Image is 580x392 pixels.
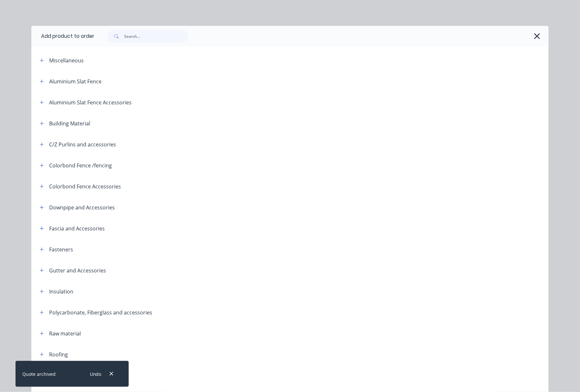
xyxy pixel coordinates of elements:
[49,57,84,64] div: Miscellaneous
[49,204,115,211] div: Downpipe and Accessories
[49,120,90,127] div: Building Material
[31,26,94,47] div: Add product to order
[86,370,105,378] button: Undo
[49,162,112,169] div: Colorbond Fence /fencing
[49,309,152,316] div: Polycarbonate, Fiberglass and accessories
[49,78,102,85] div: Aluminium Slat Fence
[49,225,105,232] div: Fascia and Accessories
[49,288,73,295] div: Insulation
[49,267,106,274] div: Gutter and Accessories
[49,351,68,358] div: Roofing
[49,183,121,190] div: Colorbond Fence Accessories
[49,99,132,106] div: Aluminium Slat Fence Accessories
[49,141,116,148] div: C/Z Purlins and accessories
[124,30,188,43] input: Search...
[22,371,56,377] div: Quote archived
[49,246,73,253] div: Fasteners
[49,330,81,337] div: Raw material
